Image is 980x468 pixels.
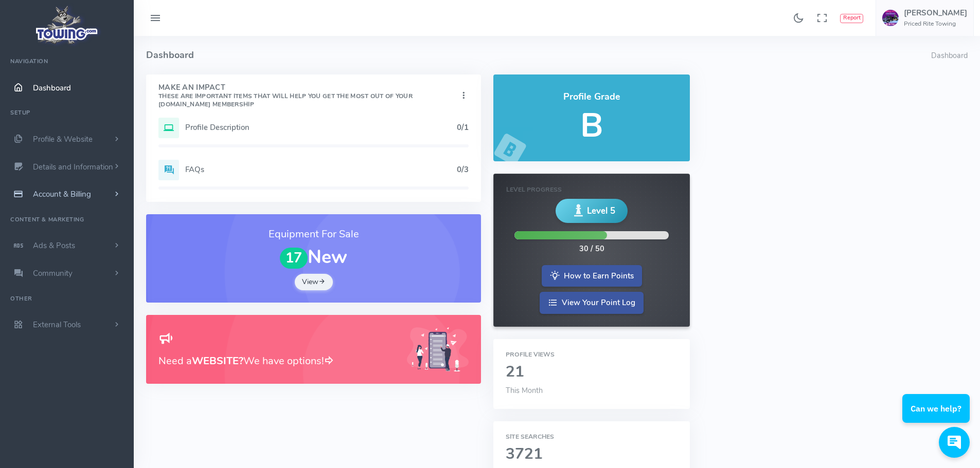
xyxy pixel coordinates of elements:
h2: 21 [506,364,677,381]
h6: Priced Rite Towing [904,21,967,27]
span: This Month [506,385,543,396]
span: External Tools [33,320,81,330]
a: View [295,274,333,290]
h2: 3721 [506,446,677,463]
li: Dashboard [931,50,968,62]
a: How to Earn Points [542,265,642,287]
h5: FAQs [185,165,457,174]
b: WEBSITE? [192,354,243,368]
iframe: Conversations [895,366,980,468]
h4: Make An Impact [158,84,458,108]
h3: Equipment For Sale [158,227,469,242]
h5: [PERSON_NAME] [904,9,967,17]
span: Community [33,268,73,278]
h5: 0/1 [457,123,469,132]
small: These are important items that will help you get the most out of your [DOMAIN_NAME] Membership [158,92,413,108]
span: Level 5 [587,204,615,217]
span: Profile & Website [33,134,93,144]
h3: Need a We have options! [158,353,395,369]
h6: Profile Views [506,351,677,358]
img: user-image [882,10,899,26]
img: logo [32,3,102,47]
span: Account & Billing [33,189,91,199]
span: Dashboard [33,83,71,93]
h5: 0/3 [457,165,469,174]
h5: Profile Description [185,123,457,132]
h4: Dashboard [146,36,931,74]
h6: Site Searches [506,434,677,440]
span: 17 [280,248,308,269]
span: Details and Information [33,162,113,172]
a: View Your Point Log [540,292,644,314]
h4: Profile Grade [506,92,677,102]
img: Generic placeholder image [407,327,469,372]
h5: B [506,107,677,144]
div: 30 / 50 [579,244,604,255]
h1: New [158,247,469,269]
span: Ads & Posts [33,240,75,251]
button: Report [840,14,863,23]
h6: Level Progress [506,186,676,193]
